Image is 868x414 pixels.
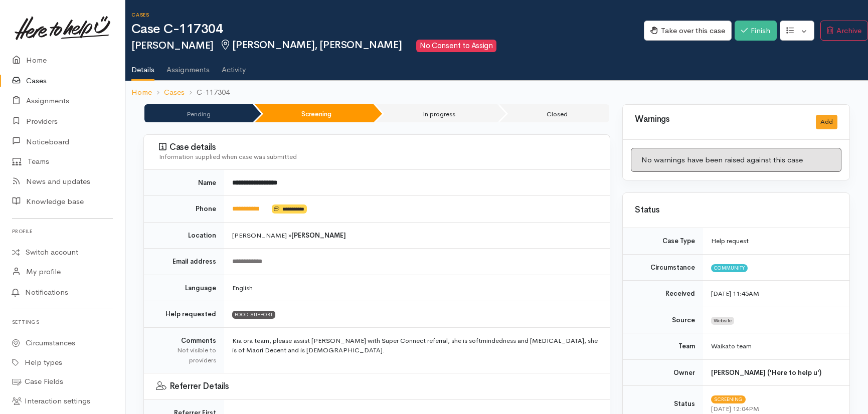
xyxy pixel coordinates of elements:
[232,311,275,319] span: FOOD SUPPORT
[159,152,598,162] div: Information supplied when case was submitted
[711,342,752,350] span: Waikato team
[635,115,804,124] h3: Warnings
[144,196,224,223] td: Phone
[711,368,821,377] b: [PERSON_NAME] ('Here to help u')
[635,205,837,215] h3: Status
[125,81,868,104] nav: breadcrumb
[156,345,216,365] div: Not visible to providers
[623,281,703,307] td: Received
[131,40,644,52] h2: [PERSON_NAME]
[144,249,224,275] td: Email address
[156,381,598,391] h3: Referrer Details
[644,21,732,41] button: Take over this case
[131,87,152,98] a: Home
[232,231,346,240] span: [PERSON_NAME] »
[12,225,113,238] h6: Profile
[291,231,346,240] b: [PERSON_NAME]
[623,228,703,254] td: Case Type
[131,22,644,37] h1: Case C-117304
[816,115,837,129] button: Add
[623,254,703,281] td: Circumstance
[144,275,224,301] td: Language
[144,104,253,122] li: Pending
[711,264,748,272] span: Community
[499,104,610,122] li: Closed
[144,170,224,196] td: Name
[631,148,841,172] div: No warnings have been raised against this case
[711,289,759,298] time: [DATE] 11:45AM
[703,228,849,254] td: Help request
[131,12,644,18] h6: Cases
[164,87,185,98] a: Cases
[144,301,224,328] td: Help requested
[131,52,154,81] a: Details
[144,222,224,249] td: Location
[224,275,610,301] td: English
[224,327,610,373] td: Kia ora team, please assist [PERSON_NAME] with Super Connect referral, she is softmindedness and ...
[711,404,837,414] div: [DATE] 12:04PM
[623,333,703,360] td: Team
[623,359,703,386] td: Owner
[12,315,113,329] h6: Settings
[185,87,230,98] li: C-117304
[711,317,734,325] span: Website
[220,39,402,51] span: [PERSON_NAME], [PERSON_NAME]
[711,395,746,403] span: Screening
[255,104,374,122] li: Screening
[144,327,224,373] td: Comments
[376,104,497,122] li: In progress
[735,21,777,41] button: Finish
[159,142,598,152] h3: Case details
[166,52,210,80] a: Assignments
[222,52,246,80] a: Activity
[820,21,868,41] button: Archive
[623,307,703,333] td: Source
[416,40,496,52] span: No Consent to Assign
